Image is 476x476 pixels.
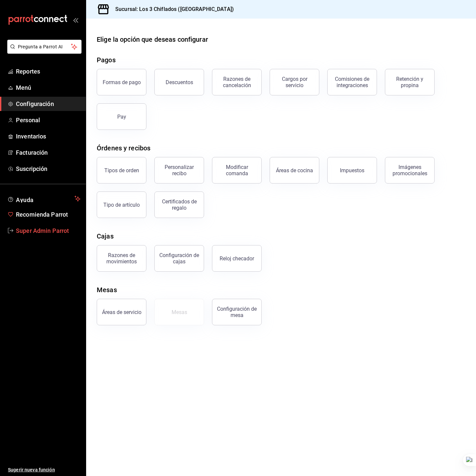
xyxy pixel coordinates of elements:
a: Pregunta a Parrot AI [5,48,81,55]
div: Cargos por servicio [274,76,315,88]
div: Mesas [172,309,187,315]
button: Áreas de servicio [97,299,146,325]
div: Órdenes y recibos [97,143,150,153]
div: Configuración de mesa [216,306,257,318]
button: Modificar comanda [212,157,262,184]
div: Tipo de artículo [103,202,140,208]
span: Suscripción [16,164,80,173]
div: Retención y propina [389,76,430,88]
div: Razones de movimientos [101,252,142,265]
button: Personalizar recibo [154,157,204,184]
button: Retención y propina [385,69,435,95]
div: Reloj checador [220,255,254,262]
div: Descuentos [166,79,193,85]
span: Ayuda [16,195,72,203]
span: Menú [16,83,80,92]
div: Personalizar recibo [159,164,200,177]
button: Reloj checador [212,245,262,272]
button: Tipo de artículo [97,191,146,218]
button: Pregunta a Parrot AI [7,40,81,54]
div: Certificados de regalo [159,198,200,211]
button: Configuración de mesa [212,299,262,325]
div: Configuración de cajas [159,252,200,265]
button: Razones de cancelación [212,69,262,95]
div: Razones de cancelación [216,76,257,88]
span: Sugerir nueva función [8,466,80,473]
span: Super Admin Parrot [16,226,80,235]
button: Imágenes promocionales [385,157,435,184]
span: Reportes [16,67,80,76]
div: Formas de pago [103,79,141,85]
div: Mesas [97,285,117,295]
button: Cargos por servicio [270,69,319,95]
button: Tipos de orden [97,157,146,184]
span: Facturación [16,148,80,157]
button: Configuración de cajas [154,245,204,272]
button: Certificados de regalo [154,191,204,218]
div: Tipos de orden [104,167,139,174]
button: open_drawer_menu [73,17,78,23]
span: Personal [16,116,80,125]
div: Impuestos [340,167,364,174]
button: Formas de pago [97,69,146,95]
h3: Sucursal: Los 3 Chiflados ([GEOGRAPHIC_DATA]) [110,5,234,13]
button: Áreas de cocina [270,157,319,184]
div: Cajas [97,231,114,241]
button: Comisiones de integraciones [327,69,377,95]
span: Recomienda Parrot [16,210,80,219]
div: Modificar comanda [216,164,257,177]
button: Pay [97,103,146,130]
span: Pregunta a Parrot AI [18,43,71,50]
div: Pagos [97,55,116,65]
button: Impuestos [327,157,377,184]
span: Configuración [16,99,80,108]
div: Áreas de cocina [276,167,313,174]
div: Comisiones de integraciones [332,76,373,88]
button: Mesas [154,299,204,325]
div: Pay [117,114,126,120]
div: Imágenes promocionales [389,164,430,177]
button: Descuentos [154,69,204,95]
span: Inventarios [16,132,80,141]
button: Razones de movimientos [97,245,146,272]
div: Elige la opción que deseas configurar [97,34,208,44]
div: Áreas de servicio [102,309,141,315]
